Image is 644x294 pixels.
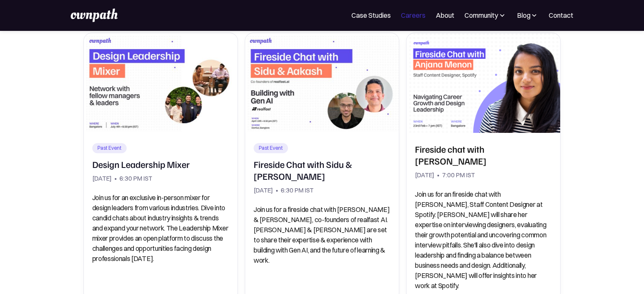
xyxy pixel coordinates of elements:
[517,10,539,20] div: Blog
[517,10,530,20] div: Blog
[119,173,152,184] div: 6:30 PM IST
[437,169,439,181] div: •
[351,10,391,20] a: Case Studies
[415,169,434,181] div: [DATE]
[281,184,314,196] div: 6:30 PM IST
[97,145,122,151] div: Past Event
[464,10,506,20] div: Community
[254,184,273,196] div: [DATE]
[464,10,498,20] div: Community
[436,10,454,20] a: About
[92,158,190,170] h2: Design Leadership Mixer
[415,143,552,167] h2: Fireside chat with [PERSON_NAME]
[114,173,117,184] div: •
[259,145,283,151] div: Past Event
[276,184,278,196] div: •
[92,173,112,184] div: [DATE]
[254,204,390,265] p: Join us for a fireside chat with [PERSON_NAME] & [PERSON_NAME], co-founders of realfast AI. [PERS...
[549,10,573,20] a: Contact
[92,192,229,264] p: Join us for an exclusive in-person mixer for design leaders from various industries. Dive into ca...
[254,158,390,182] h2: Fireside Chat with Sidu & [PERSON_NAME]
[401,10,426,20] a: Careers
[442,169,475,181] div: 7:00 PM IST
[415,189,552,291] p: Join us for an fireside chat with [PERSON_NAME], Staff Content Designer at Spotify. [PERSON_NAME]...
